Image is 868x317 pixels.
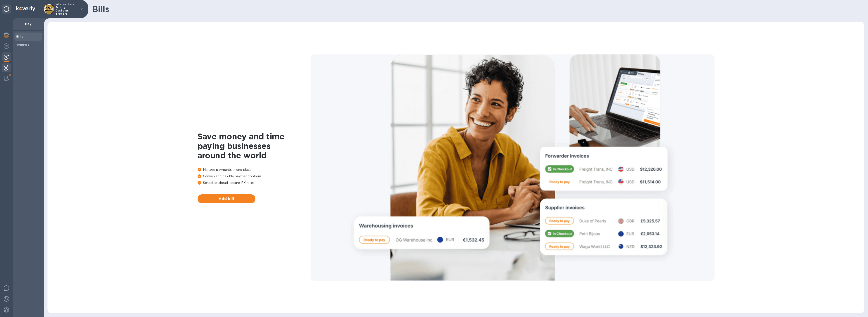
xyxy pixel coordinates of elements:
[16,35,23,38] b: Bills
[4,43,9,49] img: Foreign exchange
[55,3,78,15] p: International Trinity Customs Brokers
[2,5,11,14] div: Unpin categories
[16,43,29,46] b: Vendors
[198,181,311,185] p: Schedule ahead, secure FX rates.
[198,167,311,172] p: Manage payments in one place.
[92,4,861,14] h1: Bills
[198,194,255,203] button: Add bill
[16,6,35,11] img: Logo
[16,22,40,26] p: Pay
[198,132,311,160] h1: Save money and time paying businesses around the world
[201,196,252,202] span: Add bill
[198,174,311,179] p: Convenient, flexible payment options.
